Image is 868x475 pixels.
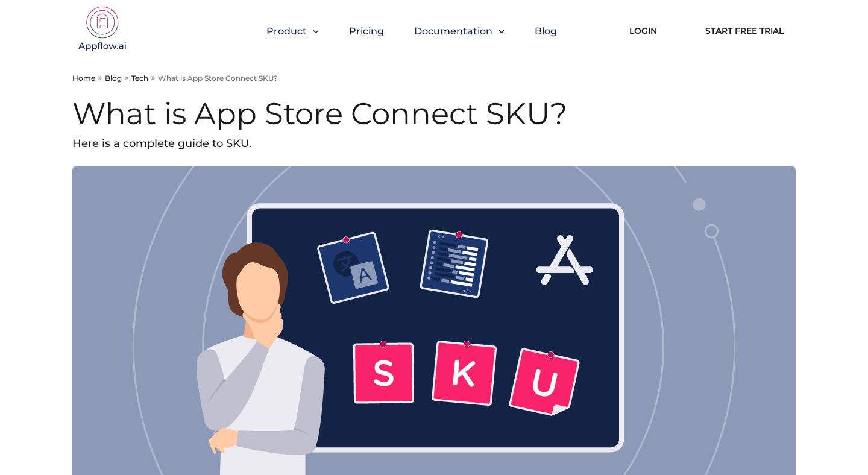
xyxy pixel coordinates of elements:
a: Blog [535,25,557,37]
button: Documentation [414,25,505,37]
a: Blog [105,74,122,83]
a: Start Free Trial [693,17,796,44]
p: What is App Store Connect SKU? [158,74,278,83]
button: Product [266,25,319,37]
p: Here is a complete guide to SKU. [72,133,796,154]
img: appflow.ai-logo [72,6,133,54]
a: Login [611,17,675,44]
a: Tech [131,74,148,83]
span: Documentation [414,25,492,37]
a: Home [72,74,95,83]
a: Pricing [349,25,384,37]
span: Product [266,25,307,37]
h1: What is App Store Connect SKU? [72,95,796,133]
